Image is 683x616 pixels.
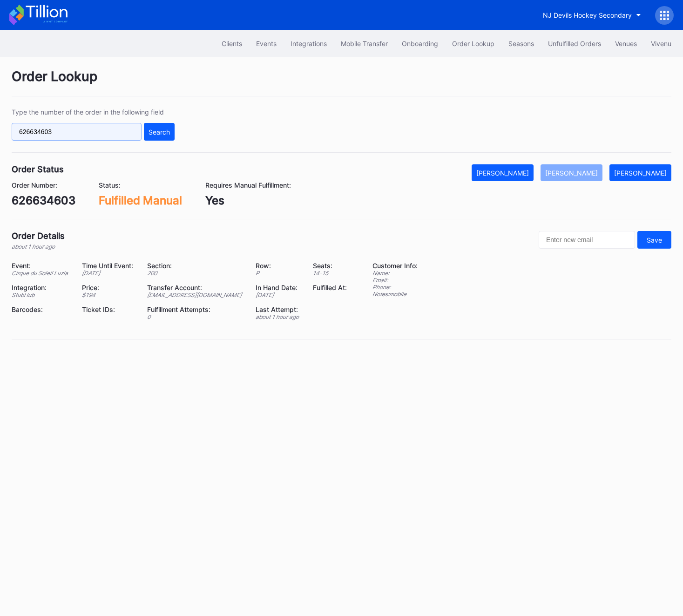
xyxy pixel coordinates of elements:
[291,40,327,47] div: Integrations
[12,243,65,250] div: about 1 hour ago
[12,164,64,174] div: Order Status
[149,128,170,136] div: Search
[99,194,182,207] div: Fulfilled Manual
[12,68,671,96] div: Order Lookup
[215,35,249,52] button: Clients
[12,305,70,313] div: Barcodes:
[256,284,301,291] div: In Hand Date:
[147,313,244,320] div: 0
[445,35,501,52] button: Order Lookup
[12,108,175,116] div: Type the number of the order in the following field
[205,194,291,207] div: Yes
[99,181,182,189] div: Status:
[12,194,75,207] div: 626634603
[256,40,277,47] div: Events
[147,284,244,291] div: Transfer Account:
[472,164,534,181] button: [PERSON_NAME]
[82,284,135,291] div: Price:
[12,291,70,298] div: StubHub
[615,40,637,47] div: Venues
[313,284,349,291] div: Fulfilled At:
[647,236,662,244] div: Save
[82,291,135,298] div: $ 194
[249,35,284,52] button: Events
[395,35,445,52] button: Onboarding
[205,181,291,189] div: Requires Manual Fulfillment:
[372,270,418,277] div: Name:
[508,40,534,47] div: Seasons
[372,284,418,291] div: Phone:
[501,35,541,52] button: Seasons
[256,305,301,313] div: Last Attempt:
[12,231,65,241] div: Order Details
[651,40,671,47] div: Vivenu
[476,169,529,177] div: [PERSON_NAME]
[82,262,135,270] div: Time Until Event:
[402,40,438,47] div: Onboarding
[256,262,301,270] div: Row:
[609,164,671,181] button: [PERSON_NAME]
[372,277,418,284] div: Email:
[82,305,135,313] div: Ticket IDs:
[334,35,395,52] button: Mobile Transfer
[536,7,648,24] button: NJ Devils Hockey Secondary
[541,35,608,52] button: Unfulfilled Orders
[12,123,142,141] input: GT59662
[313,270,349,277] div: 14 - 15
[372,291,418,298] div: Notes: mobile
[147,305,244,313] div: Fulfillment Attempts:
[545,169,598,177] div: [PERSON_NAME]
[222,40,242,47] div: Clients
[256,270,301,277] div: P
[341,40,388,47] div: Mobile Transfer
[608,35,644,52] button: Venues
[147,270,244,277] div: 200
[452,40,494,47] div: Order Lookup
[541,164,602,181] button: [PERSON_NAME]
[313,262,349,270] div: Seats:
[539,231,635,249] input: Enter new email
[12,262,70,270] div: Event:
[147,291,244,298] div: [EMAIL_ADDRESS][DOMAIN_NAME]
[144,123,175,141] button: Search
[147,262,244,270] div: Section:
[12,270,70,277] div: Cirque du Soleil Luzia
[548,40,601,47] div: Unfulfilled Orders
[284,35,334,52] button: Integrations
[12,284,70,291] div: Integration:
[12,181,75,189] div: Order Number:
[637,231,671,249] button: Save
[372,262,418,270] div: Customer Info:
[614,169,667,177] div: [PERSON_NAME]
[256,291,301,298] div: [DATE]
[543,11,632,19] div: NJ Devils Hockey Secondary
[644,35,678,52] button: Vivenu
[82,270,135,277] div: [DATE]
[256,313,301,320] div: about 1 hour ago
